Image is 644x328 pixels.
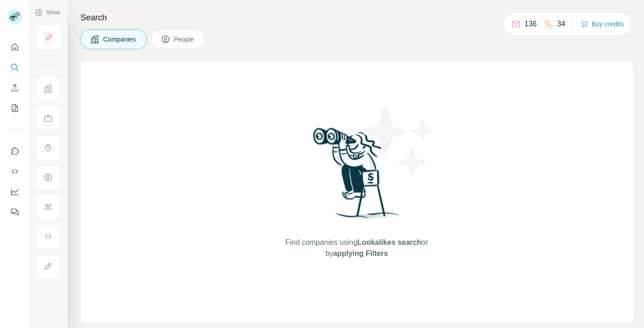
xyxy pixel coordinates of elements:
button: My lists [7,100,22,116]
button: Quick start [7,39,22,55]
button: Enrich CSV [7,79,22,96]
button: Use Surfe on LinkedIn [7,143,22,159]
span: People [174,35,195,44]
p: 34 [557,18,565,30]
button: Use Surfe API [7,163,22,180]
img: Surfe Illustration - Woman searching with binoculars [309,125,405,228]
button: Show [29,6,67,19]
button: Buy credits [581,18,624,30]
p: 136 [524,18,537,30]
button: Search [7,59,22,76]
h4: Search [80,11,633,24]
span: applying Filters [333,249,388,257]
span: Companies [103,35,137,44]
span: Find companies using or by [282,237,430,259]
img: Surfe Illustration - Stars [357,99,440,182]
button: Feedback [7,204,22,220]
button: Dashboard [7,183,22,200]
span: Lookalikes search [357,238,422,246]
